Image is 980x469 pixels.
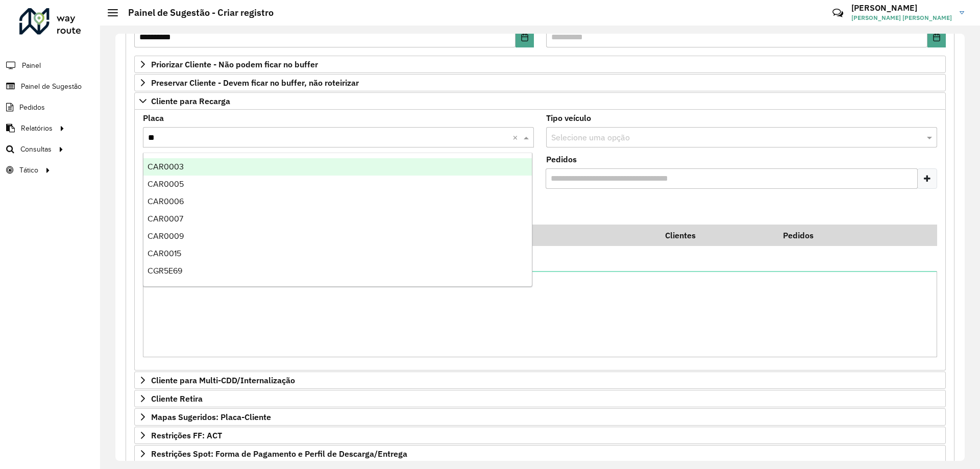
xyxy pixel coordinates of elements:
[151,450,407,458] span: Restrições Spot: Forma de Pagamento e Perfil de Descarga/Entrega
[151,97,230,105] span: Cliente para Recarga
[851,3,952,13] h3: [PERSON_NAME]
[143,112,164,124] label: Placa
[546,153,577,165] label: Pedidos
[851,13,952,22] span: [PERSON_NAME] [PERSON_NAME]
[776,225,894,246] th: Pedidos
[20,144,52,155] span: Consultas
[546,112,591,124] label: Tipo veículo
[143,153,532,287] ng-dropdown-panel: Options list
[134,427,946,444] a: Restrições FF: ACT
[927,27,946,47] button: Choose Date
[148,232,184,240] span: CAR0009
[21,81,82,92] span: Painel de Sugestão
[516,27,534,47] button: Choose Date
[148,197,184,206] span: CAR0006
[134,445,946,462] a: Restrições Spot: Forma de Pagamento e Perfil de Descarga/Entrega
[148,214,183,223] span: CAR0007
[21,123,53,134] span: Relatórios
[151,79,359,87] span: Preservar Cliente - Devem ficar no buffer, não roteirizar
[148,249,181,258] span: CAR0015
[151,376,295,384] span: Cliente para Multi-CDD/Internalização
[134,92,946,110] a: Cliente para Recarga
[148,266,182,275] span: CGR5E69
[512,131,521,143] span: Clear all
[148,180,184,188] span: CAR0005
[151,413,271,421] span: Mapas Sugeridos: Placa-Cliente
[22,60,41,71] span: Painel
[134,390,946,407] a: Cliente Retira
[19,102,45,113] span: Pedidos
[134,110,946,371] div: Cliente para Recarga
[134,74,946,91] a: Preservar Cliente - Devem ficar no buffer, não roteirizar
[148,162,184,171] span: CAR0003
[658,225,776,246] th: Clientes
[151,394,203,403] span: Cliente Retira
[151,431,222,439] span: Restrições FF: ACT
[19,165,38,176] span: Tático
[134,56,946,73] a: Priorizar Cliente - Não podem ficar no buffer
[118,7,274,18] h2: Painel de Sugestão - Criar registro
[827,2,849,24] a: Contato Rápido
[151,60,318,68] span: Priorizar Cliente - Não podem ficar no buffer
[134,408,946,426] a: Mapas Sugeridos: Placa-Cliente
[134,372,946,389] a: Cliente para Multi-CDD/Internalização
